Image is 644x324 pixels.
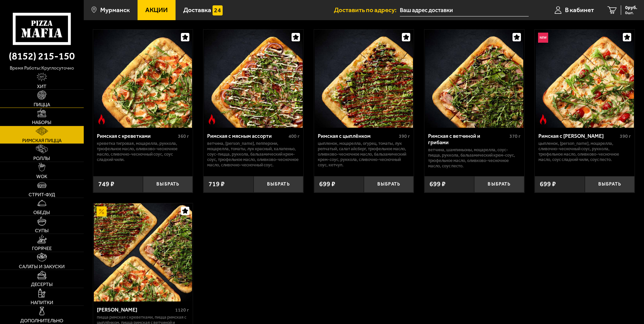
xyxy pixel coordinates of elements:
[540,181,556,188] span: 699 ₽
[538,133,618,139] div: Римская с [PERSON_NAME]
[145,7,168,13] span: Акции
[538,141,631,162] p: цыпленок, [PERSON_NAME], моцарелла, сливочно-чесночный соус, руккола, трюфельное масло, оливково-...
[97,206,107,216] img: Акционный
[509,133,521,139] span: 370 г
[538,114,548,124] img: Острое блюдо
[429,181,446,188] span: 699 ₽
[32,120,51,125] span: Наборы
[620,133,631,139] span: 390 г
[143,176,193,193] button: Выбрать
[183,7,211,13] span: Доставка
[203,30,303,128] a: Острое блюдоРимская с мясным ассорти
[424,30,524,128] a: Римская с ветчиной и грибами
[175,307,189,313] span: 1120 г
[94,203,192,301] img: Мама Миа
[37,84,46,89] span: Хит
[22,138,62,143] span: Римская пицца
[19,264,65,269] span: Салаты и закуски
[364,176,414,193] button: Выбрать
[474,176,524,193] button: Выбрать
[400,4,529,16] input: Ваш адрес доставки
[538,33,548,43] img: Новинка
[20,318,63,323] span: Дополнительно
[289,133,300,139] span: 400 г
[399,133,410,139] span: 390 г
[400,4,529,16] span: Мурманск, улица Старостина, 21
[428,133,508,146] div: Римская с ветчиной и грибами
[318,141,410,168] p: цыпленок, моцарелла, огурец, томаты, лук репчатый, салат айсберг, трюфельное масло, оливково-чесн...
[207,114,217,124] img: Острое блюдо
[97,133,177,139] div: Римская с креветками
[318,133,397,139] div: Римская с цыплёнком
[33,156,50,161] span: Роллы
[254,176,303,193] button: Выбрать
[315,30,413,128] img: Римская с цыплёнком
[314,30,414,128] a: Римская с цыплёнком
[625,11,637,15] span: 0 шт.
[425,30,523,128] img: Римская с ветчиной и грибами
[31,300,53,305] span: Напитки
[97,114,107,124] img: Острое блюдо
[97,307,174,313] div: [PERSON_NAME]
[34,102,50,107] span: Пицца
[207,141,300,168] p: ветчина, [PERSON_NAME], пепперони, моцарелла, томаты, лук красный, халапеньо, соус-пицца, руккола...
[319,181,335,188] span: 699 ₽
[32,246,52,251] span: Горячее
[97,141,189,162] p: креветка тигровая, моцарелла, руккола, трюфельное масло, оливково-чесночное масло, сливочно-чесно...
[98,181,114,188] span: 749 ₽
[93,30,193,128] a: Острое блюдоРимская с креветками
[178,133,189,139] span: 360 г
[585,176,635,193] button: Выбрать
[204,30,302,128] img: Римская с мясным ассорти
[35,228,49,233] span: Супы
[33,210,50,215] span: Обеды
[536,30,634,128] img: Римская с томатами черри
[625,5,637,10] span: 0 руб.
[535,30,635,128] a: НовинкаОстрое блюдоРимская с томатами черри
[209,181,225,188] span: 719 ₽
[428,147,521,169] p: ветчина, шампиньоны, моцарелла, соус-пицца, руккола, бальзамический крем-соус, трюфельное масло, ...
[36,174,47,179] span: WOK
[31,282,53,287] span: Десерты
[207,133,287,139] div: Римская с мясным ассорти
[213,5,223,15] img: 15daf4d41897b9f0e9f617042186c801.svg
[565,7,594,13] span: В кабинет
[94,30,192,128] img: Римская с креветками
[100,7,130,13] span: Мурманск
[93,203,193,301] a: АкционныйМама Миа
[334,7,400,13] span: Доставить по адресу:
[29,192,55,197] span: Стрит-фуд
